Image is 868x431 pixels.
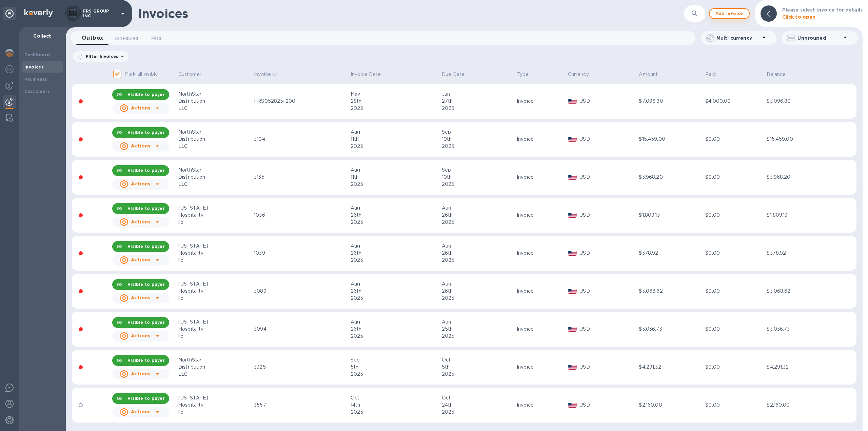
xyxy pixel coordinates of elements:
b: Visible to payer [127,282,165,287]
div: Aug [351,242,440,250]
u: Actions [131,409,150,414]
div: Distribution, [178,364,252,371]
p: Ungrouped [797,35,841,41]
p: USD [579,98,637,105]
div: 26th [351,288,440,295]
div: 3135 [254,174,349,181]
div: Aug [351,280,440,288]
div: llc [178,333,252,340]
div: Sep [442,129,515,136]
div: NorthStar [178,356,252,364]
div: 3557 [254,401,349,409]
div: 24th [442,401,515,409]
u: Actions [131,219,150,224]
p: Customer [178,71,201,78]
u: Actions [131,333,150,338]
p: USD [579,326,637,333]
u: Actions [131,371,150,376]
div: LLC [178,105,252,112]
div: Distribution, [178,98,252,105]
p: Amount [639,71,658,78]
div: $0.00 [705,401,765,409]
div: 2025 [351,371,440,378]
div: 2025 [442,105,515,112]
div: Oct [442,356,515,364]
u: Actions [131,143,150,149]
p: Invoice Date [351,71,381,78]
img: Foreign exchange [5,65,14,73]
p: Balance [767,71,786,78]
div: $4,291.32 [639,364,703,371]
p: Due Date [442,71,465,78]
div: 2025 [351,181,440,188]
div: $7,096.80 [639,98,703,105]
b: Visible to payer [127,320,165,325]
b: Visible to payer [127,130,165,135]
div: LLC [178,181,252,188]
img: USD [568,327,577,332]
div: 2025 [442,333,515,340]
div: 26th [351,326,440,333]
div: Aug [442,280,515,288]
div: 1036 [254,212,349,219]
b: Visible to payer [127,244,165,249]
div: Hospitality [178,401,252,409]
b: Payments [24,77,47,82]
p: USD [579,174,637,181]
div: $0.00 [705,212,765,219]
u: Actions [131,295,150,300]
u: Actions [131,257,150,262]
div: llc [178,257,252,264]
button: Add invoice [709,8,750,19]
img: USD [568,175,577,180]
div: 2025 [351,219,440,226]
div: 26th [351,250,440,257]
div: 3325 [254,364,349,371]
div: $2,160.00 [767,401,831,409]
span: Paid [151,35,161,42]
div: Aug [351,318,440,326]
div: 26th [442,212,515,219]
div: Invoice [517,250,566,257]
img: USD [568,99,577,104]
div: Invoice [517,288,566,295]
b: Customers [24,89,50,94]
div: 2025 [351,257,440,264]
span: Invoice № [254,71,287,78]
b: Visible to payer [127,168,165,173]
p: Invoice № [254,71,278,78]
div: 2025 [442,295,515,302]
div: Hospitality [178,250,252,257]
span: Invoice Date [351,71,390,78]
div: NorthStar [178,166,252,174]
span: Paid [705,71,725,78]
div: Invoice [517,401,566,409]
div: 3094 [254,326,349,333]
p: Filter Invoices [83,54,118,59]
div: 2025 [442,181,515,188]
p: USD [579,212,637,219]
span: Add invoice [715,9,744,18]
div: LLC [178,371,252,378]
b: Click to open [782,14,816,20]
div: 5th [442,364,515,371]
div: 5th [351,364,440,371]
div: [US_STATE] [178,318,252,326]
div: 25th [442,326,515,333]
div: Aug [351,204,440,212]
div: llc [178,409,252,416]
div: Distribution, [178,174,252,181]
p: Mark all visible [124,71,158,78]
div: 1039 [254,250,349,257]
div: $0.00 [705,364,765,371]
div: Aug [442,242,515,250]
div: 2025 [442,219,515,226]
div: Oct [351,394,440,401]
b: Visible to payer [127,92,165,97]
b: Dashboard [24,52,50,57]
div: $3,968.20 [639,174,703,181]
div: Distribution, [178,136,252,143]
div: $0.00 [705,326,765,333]
div: 27th [442,98,515,105]
div: 14th [351,401,440,409]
